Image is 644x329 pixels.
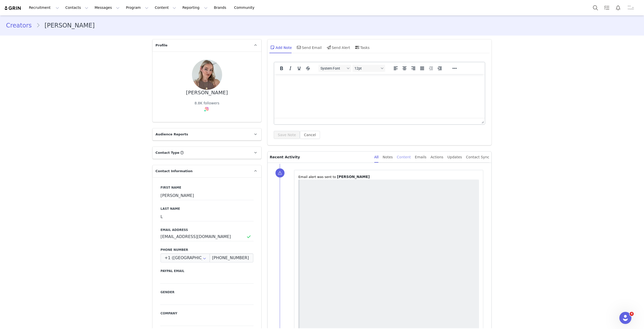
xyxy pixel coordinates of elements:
span: Audience Reports [155,132,188,137]
button: Align center [400,65,409,72]
div: Tasks [354,41,370,53]
div: Send Email [296,41,322,53]
div: Notes [383,152,393,163]
button: Cancel [300,131,320,139]
div: Add Note [269,41,292,53]
button: Bold [277,65,286,72]
button: Italic [286,65,295,72]
a: Brands [211,2,231,13]
input: Email Address [160,232,253,241]
button: Reveal or hide additional toolbar items [450,65,459,72]
div: Actions [430,152,443,163]
img: b586ea74-a636-4125-a099-bc5d1066b0bc--s.jpg [192,59,222,90]
div: Updates [447,152,462,163]
button: Align right [409,65,418,72]
label: Paypal Email [160,269,253,273]
button: Content [152,2,179,13]
button: Justify [418,65,426,72]
input: Country [160,253,210,262]
button: Notifications [613,2,624,13]
button: Font sizes [352,65,385,72]
div: United States [160,253,210,262]
button: Profile [624,4,640,12]
label: Gender [160,290,253,294]
button: Recruitment [26,2,62,13]
button: Contacts [62,2,91,13]
span: [PERSON_NAME] [337,175,370,179]
button: Messages [92,2,123,13]
img: grin logo [4,6,22,11]
div: Contact Sync [466,152,489,163]
button: Save Note [274,131,300,139]
input: (XXX) XXX-XXXX [210,253,253,262]
label: Phone Number [160,248,253,252]
span: Contact Type [155,150,179,155]
span: Contact Information [155,169,192,174]
iframe: Rich Text Area [274,74,485,118]
button: Reporting [179,2,211,13]
div: All [374,152,379,163]
span: Profile [155,43,168,48]
button: Decrease indent [427,65,435,72]
label: Last Name [160,206,253,211]
label: Email Address [160,228,253,232]
iframe: Intercom live chat [619,312,631,324]
span: System Font [320,66,345,70]
label: Company [160,311,253,316]
img: instagram.svg [205,107,209,111]
button: Underline [295,65,303,72]
div: Emails [415,152,426,163]
button: Increase indent [435,65,444,72]
a: Community [231,2,260,13]
button: Strikethrough [304,65,312,72]
span: 12pt [354,66,379,70]
label: First Name [160,185,253,190]
p: Recent Activity [270,152,370,163]
a: Creators [6,21,36,30]
div: Press the Up and Down arrow keys to resize the editor. [479,118,485,124]
div: [PERSON_NAME] [186,90,228,96]
div: 8.8K followers [194,101,219,106]
button: Align left [391,65,400,72]
img: ba74c020-b74b-427f-812b-1b21ed3203d6.png [627,4,635,12]
span: 4 [630,312,634,316]
div: Send Alert [326,41,350,53]
button: Search [590,2,601,13]
p: ⁨Email⁩ alert was sent to ⁨ ⁩ [298,174,479,180]
button: Program [123,2,151,13]
div: Content [397,152,411,163]
a: Tasks [601,2,612,13]
button: Fonts [318,65,351,72]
